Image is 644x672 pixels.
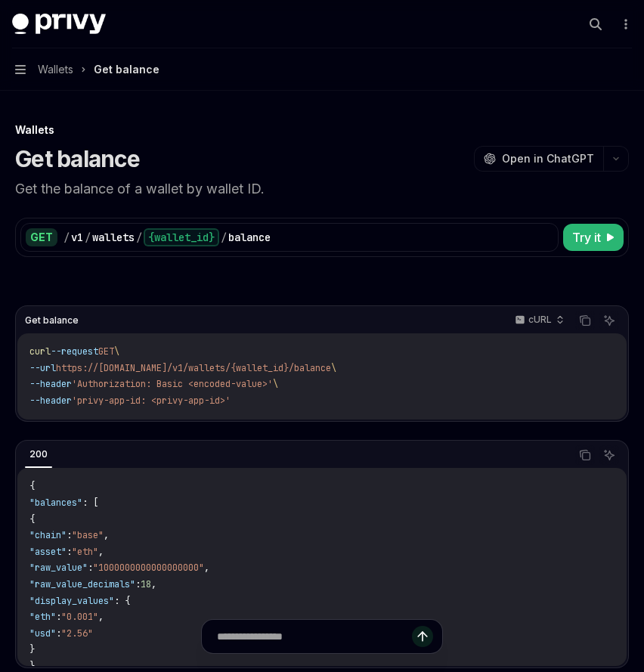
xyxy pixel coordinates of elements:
span: "asset" [29,546,67,558]
button: Try it [563,224,624,251]
div: / [85,230,91,245]
button: Ask AI [599,311,619,330]
span: GET [98,345,114,358]
div: {wallet_id} [144,228,219,246]
button: Send message [412,626,433,647]
span: curl [29,345,51,358]
p: Get the balance of a wallet by wallet ID. [15,178,629,200]
span: , [204,562,209,574]
span: , [104,529,109,541]
div: Get balance [94,60,159,79]
span: , [151,578,156,590]
span: : [67,529,72,541]
button: Ask AI [599,445,619,465]
span: 'privy-app-id: <privy-app-id>' [72,395,231,407]
span: Wallets [38,60,73,79]
span: \ [114,345,119,358]
span: 18 [141,578,151,590]
span: https://[DOMAIN_NAME]/v1/wallets/{wallet_id}/balance [56,362,331,374]
span: --url [29,362,56,374]
span: , [98,546,104,558]
span: "1000000000000000000" [93,562,204,574]
img: dark logo [12,14,106,35]
span: : { [114,595,130,607]
span: { [29,480,35,492]
p: cURL [528,314,552,326]
h1: Get balance [15,145,140,172]
span: "0.001" [61,611,98,623]
span: { [29,513,35,525]
span: "eth" [29,611,56,623]
div: GET [26,228,57,246]
div: / [63,230,70,245]
span: "base" [72,529,104,541]
span: : [56,611,61,623]
div: / [221,230,227,245]
span: "display_values" [29,595,114,607]
button: More actions [617,14,632,35]
span: : [67,546,72,558]
button: Open in ChatGPT [474,146,603,172]
span: : [ [82,497,98,509]
span: --header [29,395,72,407]
span: : [135,578,141,590]
span: "chain" [29,529,67,541]
div: v1 [71,230,83,245]
span: "eth" [72,546,98,558]
div: / [136,230,142,245]
span: "raw_value" [29,562,88,574]
div: wallets [92,230,135,245]
span: --request [51,345,98,358]
div: 200 [25,445,52,463]
button: Copy the contents from the code block [575,445,595,465]
span: \ [273,378,278,390]
span: Open in ChatGPT [502,151,594,166]
span: Try it [572,228,601,246]
span: "raw_value_decimals" [29,578,135,590]
span: --header [29,378,72,390]
span: "balances" [29,497,82,509]
span: 'Authorization: Basic <encoded-value>' [72,378,273,390]
div: Wallets [15,122,629,138]
div: balance [228,230,271,245]
span: \ [331,362,336,374]
button: cURL [506,308,571,333]
span: , [98,611,104,623]
span: Get balance [25,314,79,327]
span: : [88,562,93,574]
button: Copy the contents from the code block [575,311,595,330]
